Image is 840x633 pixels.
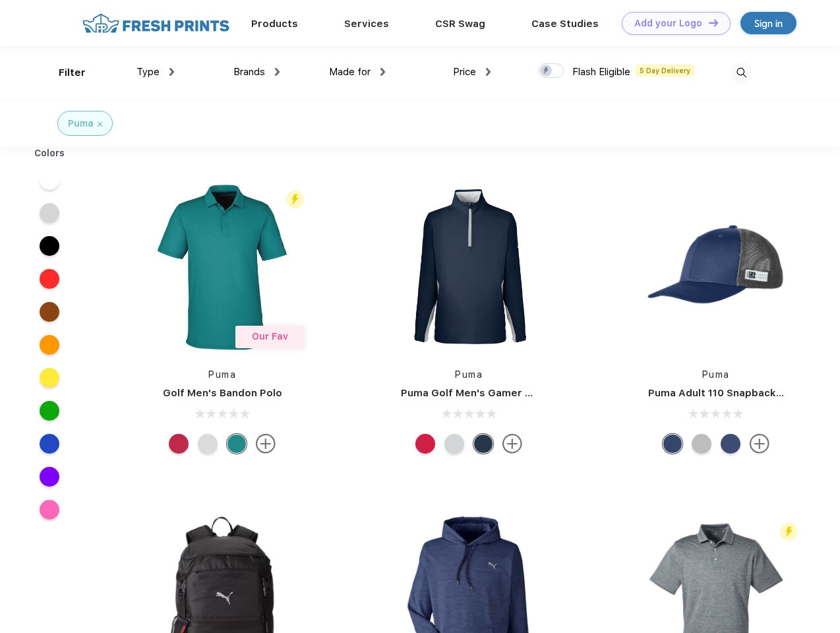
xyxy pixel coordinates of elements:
[136,66,160,78] span: Type
[731,62,752,84] img: desktop_search.svg
[502,434,522,454] img: more.svg
[98,122,102,127] img: filter_cancel.svg
[24,146,75,160] div: Colors
[473,434,493,454] div: Navy Blazer
[251,18,298,30] a: Products
[663,434,682,454] div: Peacoat with Qut Shd
[740,12,796,34] a: Sign in
[381,179,556,355] img: func=resize&h=266
[163,387,282,399] a: Golf Men's Bandon Polo
[401,387,609,399] a: Puma Golf Men's Gamer Golf Quarter-Zip
[692,434,711,454] div: Quarry with Brt Whit
[344,18,389,30] a: Services
[572,66,630,78] span: Flash Eligible
[486,68,491,76] img: dropdown.png
[380,68,385,76] img: dropdown.png
[252,331,288,342] span: Our Fav
[628,179,804,355] img: func=resize&h=266
[455,369,483,380] a: Puma
[750,434,769,454] img: more.svg
[275,68,280,76] img: dropdown.png
[233,66,265,78] span: Brands
[780,523,798,541] img: flash_active_toggle.svg
[721,434,740,454] div: Peacoat Qut Shd
[208,369,236,380] a: Puma
[68,117,94,131] div: Puma
[415,434,435,454] div: Ski Patrol
[444,434,464,454] div: High Rise
[286,191,304,208] img: flash_active_toggle.svg
[135,179,310,355] img: func=resize&h=266
[709,19,718,26] img: DT
[59,65,86,80] div: Filter
[636,65,694,76] span: 5 Day Delivery
[754,16,783,31] div: Sign in
[453,66,476,78] span: Price
[634,18,702,29] div: Add your Logo
[169,434,189,454] div: Ski Patrol
[78,12,233,35] img: fo%20logo%202.webp
[435,18,485,30] a: CSR Swag
[198,434,218,454] div: High Rise
[169,68,174,76] img: dropdown.png
[256,434,276,454] img: more.svg
[227,434,247,454] div: Green Lagoon
[329,66,371,78] span: Made for
[702,369,730,380] a: Puma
